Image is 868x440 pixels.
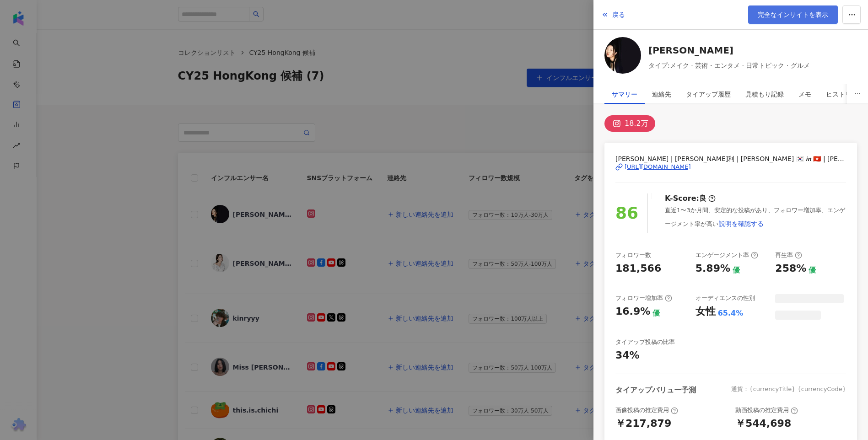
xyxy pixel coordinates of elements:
[612,85,637,103] div: サマリー
[652,85,671,103] div: 連絡先
[719,220,764,227] span: 説明を確認する
[615,251,651,259] div: フォロワー数
[625,117,648,130] div: 18.2万
[745,85,784,103] div: 見積もり記録
[615,417,671,431] div: ￥217,879
[695,305,716,319] div: 女性
[718,308,744,318] div: 65.4%
[652,308,660,318] div: 優
[601,5,625,24] button: 戻る
[826,85,858,103] div: ヒストリー
[604,115,655,132] button: 18.2万
[612,11,625,18] span: 戻る
[731,385,846,395] div: 通貨：{currencyTitle} {currencyCode}
[615,154,846,164] span: [PERSON_NAME] | [PERSON_NAME]利 | [PERSON_NAME] 🇰🇷 𝙞𝙣 🇭🇰 | [PERSON_NAME]
[615,200,638,226] div: 86
[735,417,791,431] div: ￥544,698
[615,294,672,302] div: フォロワー増加率
[615,349,640,363] div: 34%
[854,91,861,97] span: ellipsis
[615,163,846,171] a: [URL][DOMAIN_NAME]
[748,5,838,24] a: 完全なインサイトを表示
[665,193,716,204] div: K-Score :
[695,251,758,259] div: エンゲージメント率
[648,60,810,70] span: タイプ:メイク · 芸術・エンタメ · 日常トピック · グルメ
[775,262,806,276] div: 258%
[648,44,810,57] a: [PERSON_NAME]
[604,37,641,74] img: KOL Avatar
[665,206,846,233] div: 直近1〜3か月間、安定的な投稿があり、フォロワー増加率、エンゲージメント率が高い
[758,11,828,18] span: 完全なインサイトを表示
[695,262,730,276] div: 5.89%
[615,385,696,395] div: タイアップバリュー予測
[699,193,706,204] div: 良
[625,163,691,171] div: [URL][DOMAIN_NAME]
[733,265,740,275] div: 優
[615,338,675,346] div: タイアップ投稿の比率
[798,85,811,103] div: メモ
[735,406,798,414] div: 動画投稿の推定費用
[809,265,816,275] div: 優
[718,215,764,233] button: 説明を確認する
[775,251,802,259] div: 再生率
[604,37,641,77] a: KOL Avatar
[615,305,650,319] div: 16.9%
[686,85,731,103] div: タイアップ履歴
[615,406,678,414] div: 画像投稿の推定費用
[695,294,755,302] div: オーディエンスの性別
[615,262,661,276] div: 181,566
[847,84,868,104] button: ellipsis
